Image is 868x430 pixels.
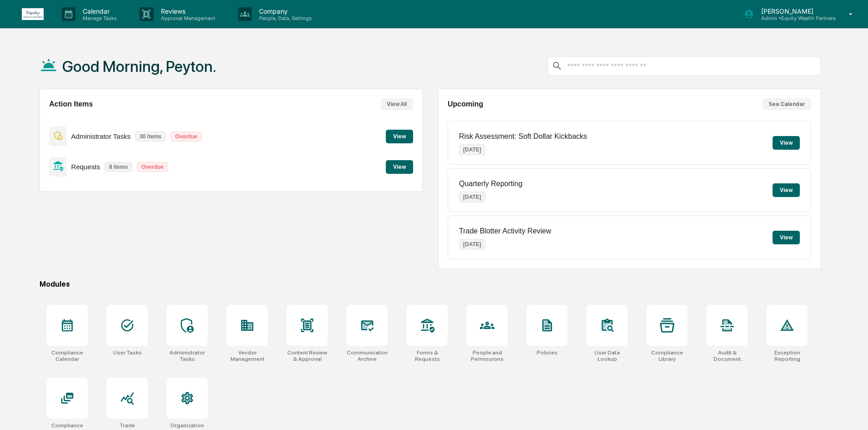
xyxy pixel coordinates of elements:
button: View [386,130,413,143]
h2: Action Items [49,100,93,108]
p: [PERSON_NAME] [754,7,836,15]
p: Approval Management [154,15,220,21]
p: People, Data, Settings [252,15,316,21]
p: Requests [71,163,100,171]
button: View All [380,98,413,110]
img: logo [22,8,44,20]
p: [DATE] [459,192,485,202]
div: People and Permissions [467,349,508,362]
p: Overdue [137,162,168,172]
button: View [773,136,800,150]
p: Administrator Tasks [71,132,131,140]
p: Quarterly Reporting [459,180,523,188]
div: Vendor Management [227,349,268,362]
p: 8 items [105,162,132,172]
a: View [386,132,413,140]
div: User Tasks [113,349,142,356]
div: Compliance Library [647,349,688,362]
div: Policies [537,349,558,356]
p: [DATE] [459,239,485,250]
p: Reviews [154,7,220,15]
p: Risk Assessment: Soft Dollar Kickbacks [459,132,587,141]
div: Modules [40,280,821,288]
button: View [386,160,413,174]
p: Manage Tasks [75,15,121,21]
div: Exception Reporting [767,349,808,362]
h1: Good Morning, Peyton. [62,57,216,76]
p: Trade Blotter Activity Review [459,227,551,235]
h2: Upcoming [448,100,483,108]
div: User Data Lookup [587,349,628,362]
button: View [773,231,800,244]
button: See Calendar [762,98,811,110]
p: Calendar [75,7,121,15]
p: [DATE] [459,144,485,155]
p: Overdue [170,132,202,142]
p: Company [252,7,316,15]
div: Compliance Calendar [47,349,88,362]
div: Audit & Document Logs [707,349,748,362]
div: Content Review & Approval [287,349,328,362]
p: Admin • Equity Wealth Partners [754,15,836,21]
div: Communications Archive [347,349,388,362]
a: View [386,162,413,171]
button: View [773,183,800,197]
div: Forms & Requests [407,349,448,362]
div: Administrator Tasks [167,349,208,362]
p: 30 items [135,132,166,142]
